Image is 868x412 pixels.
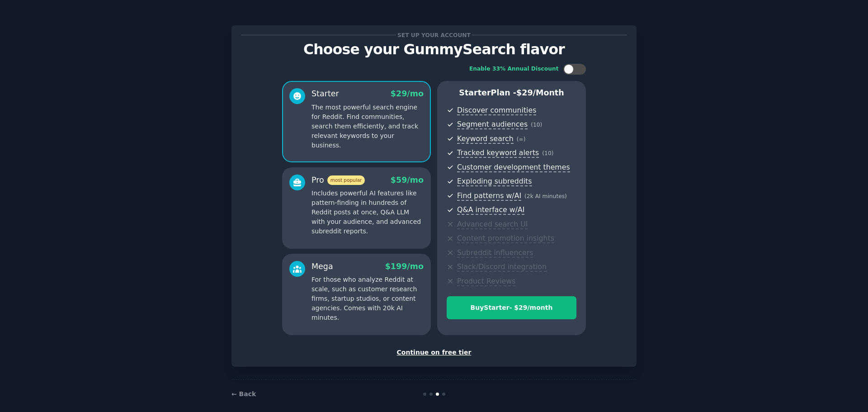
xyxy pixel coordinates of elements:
span: Exploding subreddits [457,177,532,186]
span: $ 29 /mo [391,89,424,98]
span: Customer development themes [457,163,570,172]
p: Starter Plan - [447,87,576,99]
span: Set up your account [396,30,472,40]
span: Content promotion insights [457,234,554,243]
span: $ 59 /mo [391,175,424,185]
div: Continue on free tier [241,348,627,357]
span: Keyword search [457,134,514,144]
span: most popular [327,175,365,185]
span: $ 199 /mo [385,262,424,271]
span: Segment audiences [457,120,528,129]
div: Starter [311,88,339,99]
div: Buy Starter - $ 29 /month [447,303,576,313]
span: ( 10 ) [542,150,553,156]
a: ← Back [231,390,256,398]
p: The most powerful search engine for Reddit. Find communities, search them efficiently, and track ... [311,103,424,150]
span: Tracked keyword alerts [457,148,539,158]
span: ( 2k AI minutes ) [524,193,567,199]
span: Product Reviews [457,277,515,286]
p: Includes powerful AI features like pattern-finding in hundreds of Reddit posts at once, Q&A LLM w... [311,189,424,236]
span: ( 10 ) [531,122,542,128]
button: BuyStarter- $29/month [447,296,576,319]
p: For those who analyze Reddit at scale, such as customer research firms, startup studios, or conte... [311,275,424,322]
span: Discover communities [457,106,536,115]
span: Advanced search UI [457,220,528,229]
span: Slack/Discord integration [457,262,547,272]
span: Subreddit influencers [457,248,533,258]
span: $ 29 /month [516,88,564,97]
span: ( ∞ ) [517,136,526,142]
div: Pro [311,175,365,186]
div: Mega [311,261,333,272]
p: Choose your GummySearch flavor [241,42,627,57]
span: Find patterns w/AI [457,191,521,201]
div: Enable 33% Annual Discount [469,65,559,73]
span: Q&A interface w/AI [457,205,524,215]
